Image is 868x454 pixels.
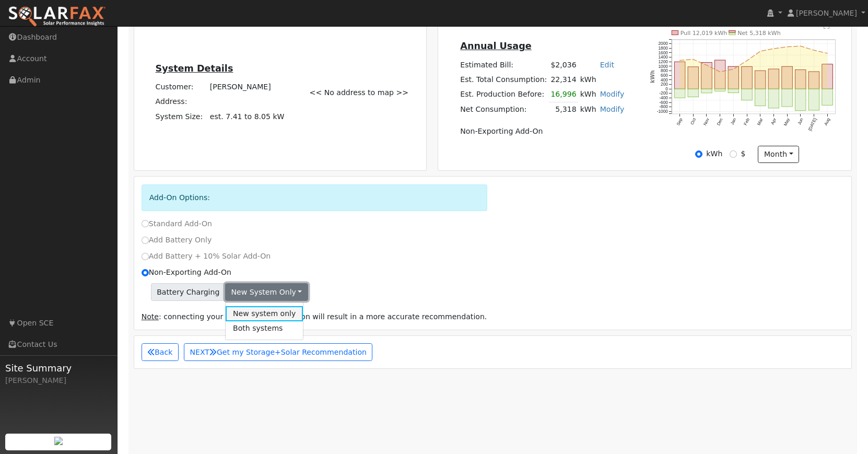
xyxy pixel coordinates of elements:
rect: onclick="" [701,89,712,94]
rect: onclick="" [768,69,779,89]
label: Add Battery + 10% Solar Add-On [142,251,271,262]
rect: onclick="" [688,89,699,97]
td: Estimated Bill: [459,57,549,72]
circle: onclick="" [733,68,734,70]
rect: onclick="" [742,89,753,101]
text: 1600 [659,51,668,55]
rect: onclick="" [701,63,712,89]
a: Both systems [226,321,303,336]
button: New system only [225,283,308,301]
span: [PERSON_NAME] [796,9,857,17]
a: Modify [600,105,625,113]
text: -400 [659,96,668,101]
rect: onclick="" [715,89,726,91]
circle: onclick="" [706,65,707,66]
div: Add-On Options: [142,184,487,211]
text: May [783,117,791,127]
text: 1400 [659,55,668,60]
circle: onclick="" [719,71,721,73]
label: $ [741,148,745,159]
td: kWh [578,72,626,87]
rect: onclick="" [755,71,766,89]
td: 16,996 [549,87,578,102]
text: Oct [690,118,697,126]
a: Edit [600,61,614,69]
rect: onclick="" [688,67,699,89]
label: Standard Add-On [142,218,212,229]
a: New system only [226,306,303,321]
rect: onclick="" [808,89,819,111]
label: kWh [706,148,722,159]
rect: onclick="" [674,89,685,98]
td: 5,318 [549,102,578,117]
rect: onclick="" [742,67,753,89]
text: Sep [676,118,684,126]
td: Est. Production Before: [459,87,549,102]
input: $ [730,150,737,158]
circle: onclick="" [759,51,761,52]
td: kWh [578,102,598,117]
rect: onclick="" [808,72,819,89]
text: 1200 [659,60,668,64]
td: kWh [578,87,598,102]
input: Add Battery + 10% Solar Add-On [142,253,149,260]
img: SolarFax [8,6,106,28]
text: -200 [659,91,668,96]
span: est. 7.41 to 8.05 kW [210,112,285,121]
rect: onclick="" [728,67,739,89]
text: Feb [743,118,750,126]
img: retrieve [54,437,63,445]
text: Net 5,318 kWh [737,30,780,37]
input: Standard Add-On [142,220,149,227]
circle: onclick="" [746,60,748,62]
text: Apr [770,118,778,126]
rect: onclick="" [715,61,726,89]
text: 1000 [659,64,668,69]
text: 800 [661,69,668,74]
span: : connecting your actual solar production will result in a more accurate recommendation. [142,312,487,321]
a: Modify [600,90,625,98]
td: Customer: [154,80,208,95]
td: Non-Exporting Add-On [459,124,626,139]
span: Battery Charging [151,283,226,301]
text: Est. Production 16,996 kWh [681,21,760,28]
text: Mar [757,118,764,126]
text: -800 [659,105,668,110]
text: 1800 [659,46,668,51]
td: Net Consumption: [459,102,549,117]
text: 2000 [659,42,668,46]
rect: onclick="" [795,70,806,89]
div: [PERSON_NAME] [5,375,112,386]
input: kWh [695,150,702,158]
text: Aug [824,118,831,126]
text:  [824,22,830,30]
label: Non-Exporting Add-On [142,267,231,278]
div: << No address to map >> [304,22,424,163]
rect: onclick="" [822,89,833,106]
circle: onclick="" [827,53,828,54]
u: Note [142,312,159,321]
input: Non-Exporting Add-On [142,269,149,276]
text: 400 [661,78,668,83]
text: [DATE] [807,118,817,132]
circle: onclick="" [773,48,775,50]
u: System Details [156,63,233,74]
rect: onclick="" [822,64,833,89]
td: 22,314 [549,72,578,87]
text: Jun [797,118,804,126]
circle: onclick="" [800,45,801,47]
rect: onclick="" [768,89,779,109]
text: kWh [650,71,655,84]
circle: onclick="" [787,46,788,48]
rect: onclick="" [728,89,739,93]
td: $2,036 [549,57,578,72]
circle: onclick="" [693,59,694,60]
circle: onclick="" [813,50,815,51]
td: [PERSON_NAME] [208,80,286,95]
text: Jan [730,118,737,126]
rect: onclick="" [782,67,793,89]
text: Pull 12,019 kWh [681,30,728,37]
text: 200 [661,83,668,87]
text: -1000 [657,110,668,114]
text: Nov [703,117,711,126]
